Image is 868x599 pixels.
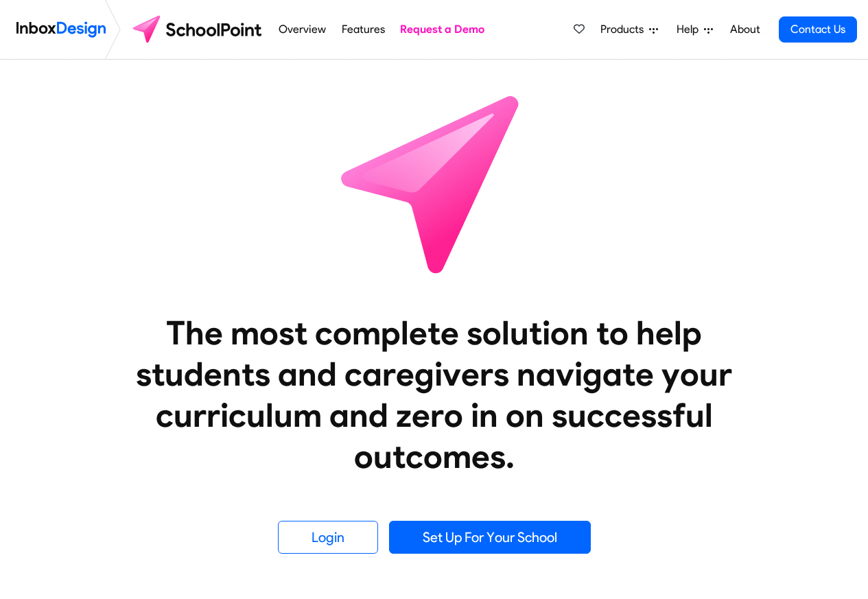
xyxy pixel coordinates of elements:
[726,16,764,43] a: About
[278,521,378,554] a: Login
[671,16,718,43] a: Help
[595,16,664,43] a: Products
[600,21,649,38] span: Products
[338,16,388,43] a: Features
[779,16,857,43] a: Contact Us
[126,13,271,46] img: schoolpoint logo
[677,21,704,38] span: Help
[108,312,760,477] heading: The most complete solution to help students and caregivers navigate your curriculum and zero in o...
[389,521,591,554] a: Set Up For Your School
[311,60,558,307] img: icon_schoolpoint.svg
[275,16,330,43] a: Overview
[397,16,489,43] a: Request a Demo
